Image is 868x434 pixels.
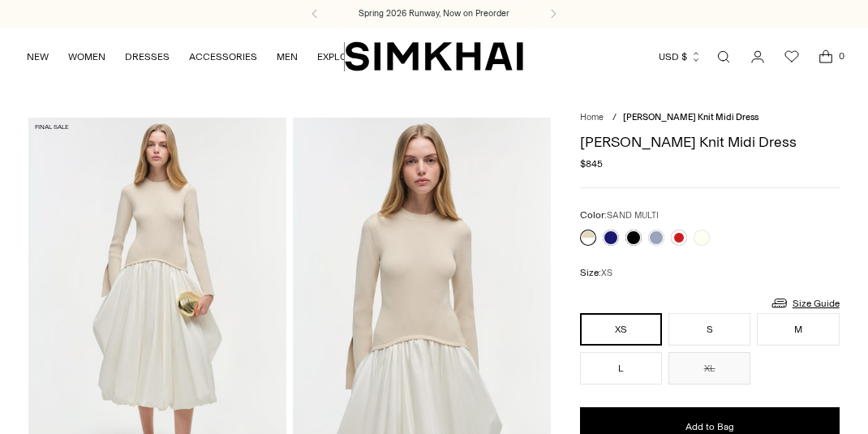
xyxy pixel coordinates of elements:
[580,157,603,171] span: $845
[741,41,774,73] a: Go to the account page
[623,112,758,122] span: [PERSON_NAME] Knit Midi Dress
[277,39,298,75] a: MEN
[757,313,839,346] button: M
[580,112,604,122] a: Home
[580,265,612,281] label: Size:
[770,293,840,313] a: Size Guide
[189,39,257,75] a: ACCESSORIES
[359,7,509,20] a: Spring 2026 Runway, Now on Preorder
[317,39,359,75] a: EXPLORE
[810,41,842,73] a: Open cart modal
[68,39,105,75] a: WOMEN
[776,41,808,73] a: Wishlist
[27,39,49,75] a: NEW
[659,39,702,75] button: USD $
[580,135,840,149] h1: [PERSON_NAME] Knit Midi Dress
[580,352,662,385] button: L
[580,208,659,223] label: Color:
[668,352,750,385] button: XL
[125,39,170,75] a: DRESSES
[601,268,612,278] span: XS
[345,41,523,72] a: SIMKHAI
[707,41,740,73] a: Open search modal
[612,111,617,125] div: /
[834,49,849,63] span: 0
[668,313,750,346] button: S
[580,313,662,346] button: XS
[580,111,840,125] nav: breadcrumbs
[685,420,734,434] span: Add to Bag
[607,210,659,221] span: SAND MULTI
